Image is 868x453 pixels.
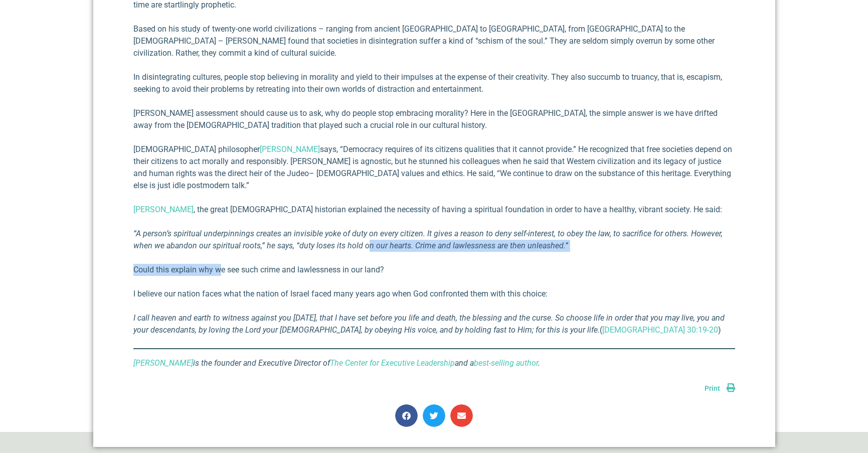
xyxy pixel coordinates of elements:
a: [DEMOGRAPHIC_DATA] 30:19-20 [602,325,718,335]
em: I call heaven and earth to witness against you [DATE], that I have set before you life and death,... [133,313,725,335]
a: Print [705,384,735,392]
em: is the founder and Executive Director of and a . [133,358,540,368]
p: ( ) [133,312,735,336]
div: Share on email [450,404,473,427]
p: In disintegrating cultures, people stop believing in morality and yield to their impulses at the ... [133,71,735,95]
p: I believe our nation faces what the nation of Israel faced many years ago when God confronted the... [133,288,735,300]
div: Share on facebook [395,404,418,427]
em: “A person’s spiritual underpinnings creates an invisible yoke of duty on every citizen. It gives ... [133,229,723,250]
p: [PERSON_NAME] assessment should cause us to ask, why do people stop embracing morality? Here in t... [133,107,735,131]
p: , the great [DEMOGRAPHIC_DATA] historian explained the necessity of having a spiritual foundation... [133,204,735,216]
p: Could this explain why we see such crime and lawlessness in our land? [133,264,735,276]
span: Print [705,384,720,392]
a: [PERSON_NAME] [133,358,193,368]
a: [PERSON_NAME] [260,144,320,154]
div: Share on twitter [423,404,445,427]
a: best-selling author [474,358,538,368]
a: [PERSON_NAME] [133,205,194,214]
a: The Center for Executive Leadership [330,358,455,368]
p: [DEMOGRAPHIC_DATA] philosopher says, “Democracy re­quires of its citizens qualities that it canno... [133,143,735,192]
p: Based on his study of twenty-one world civilizations – ranging from ancient [GEOGRAPHIC_DATA] to ... [133,23,735,59]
